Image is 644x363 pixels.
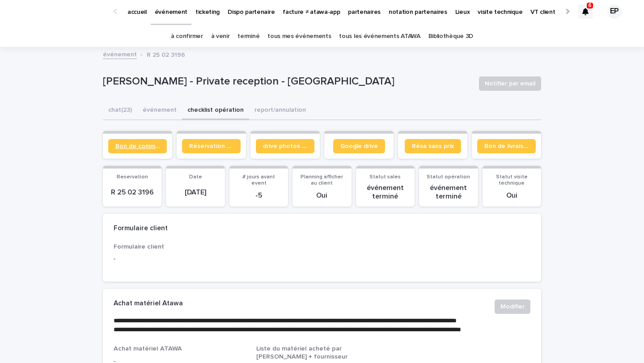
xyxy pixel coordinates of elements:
a: Bon de commande [108,139,167,153]
span: Google drive [340,143,378,149]
span: Liste du matériel acheté par [PERSON_NAME] + fournisseur [256,346,347,359]
span: Réservation client [189,143,233,149]
a: à venir [211,26,230,47]
a: tous mes événements [267,26,331,47]
span: Date [189,174,202,180]
button: événement [137,101,182,120]
span: Reservation [117,174,148,180]
a: tous les événements ATAWA [339,26,420,47]
p: [DATE] [171,188,219,197]
p: R 25 02 3196 [108,188,156,197]
span: Bon de commande [115,143,160,149]
p: R 25 02 3196 [147,49,185,59]
span: Notifier par email [485,79,535,88]
a: Bibliothèque 3D [428,26,473,47]
a: Réservation client [182,139,241,153]
a: événement [103,49,137,59]
a: drive photos coordinateur [256,139,314,153]
button: report/annulation [249,101,311,120]
h2: Formulaire client [114,224,168,232]
button: chat (23) [103,101,137,120]
a: Résa sans prix [405,139,461,153]
h2: Achat matériel Atawa [114,300,183,308]
span: drive photos coordinateur [263,143,307,149]
span: Statut sales [369,174,401,180]
p: Oui [298,191,346,200]
span: Bon de livraison [484,143,529,149]
a: Google drive [333,139,385,153]
span: Statut visite technique [496,174,528,186]
a: à confirmer [171,26,203,47]
p: 6 [589,2,592,8]
div: EP [607,4,622,19]
button: checklist opération [182,101,249,120]
p: événement terminé [424,184,472,201]
p: [PERSON_NAME] - Private reception - [GEOGRAPHIC_DATA] [103,75,472,88]
span: Achat matériel ATAWA [114,346,182,352]
button: Notifier par email [479,76,541,91]
img: Ls34BcGeRexTGTNfXpUC [18,3,105,21]
span: Formulaire client [114,244,164,250]
p: événement terminé [361,184,409,201]
span: Statut opération [427,174,470,180]
p: - [114,254,246,264]
a: terminé [237,26,259,47]
span: # jours avant event [242,174,275,186]
span: Planning afficher au client [301,174,343,186]
div: 6 [578,4,593,19]
a: Bon de livraison [477,139,536,153]
p: Oui [488,191,536,200]
span: Modifier [500,302,525,311]
p: -5 [235,191,283,200]
span: Résa sans prix [412,143,454,149]
button: Modifier [495,300,530,314]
